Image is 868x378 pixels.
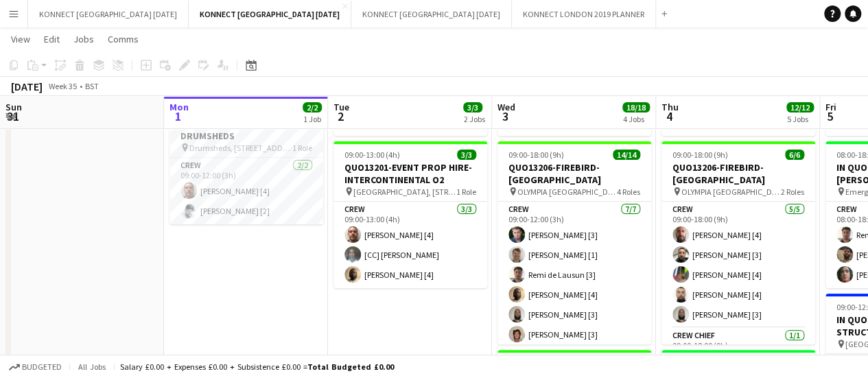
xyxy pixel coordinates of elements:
span: [GEOGRAPHIC_DATA], [STREET_ADDRESS] [353,187,456,197]
app-card-role: Crew Chief1/109:00-18:00 (9h) [661,328,815,375]
a: View [5,30,36,48]
h3: QUO13313-EVENT PROP HIRE-DRUMSHEDS [169,117,323,142]
span: 2/2 [303,102,322,113]
div: [DATE] [11,80,43,93]
span: Wed [497,101,515,113]
span: 3/3 [457,150,476,160]
span: 2 [331,108,349,124]
span: Edit [44,33,60,45]
h3: QUO13206-FIREBIRD-[GEOGRAPHIC_DATA] [497,161,651,186]
button: KONNECT [GEOGRAPHIC_DATA] [DATE] [189,1,351,27]
span: Jobs [73,33,94,45]
app-job-card: In progress09:00-12:00 (3h)2/2QUO13313-EVENT PROP HIRE-DRUMSHEDS Drumsheds, [STREET_ADDRESS][PERS... [169,86,323,224]
span: View [11,33,30,45]
app-job-card: 09:00-18:00 (9h)6/6QUO13206-FIREBIRD-[GEOGRAPHIC_DATA] OLYMPIA [GEOGRAPHIC_DATA]2 RolesCrew5/509:... [661,141,815,344]
app-job-card: 09:00-18:00 (9h)14/14QUO13206-FIREBIRD-[GEOGRAPHIC_DATA] OLYMPIA [GEOGRAPHIC_DATA]4 RolesCrew7/70... [497,141,651,344]
app-card-role: Crew5/509:00-18:00 (9h)[PERSON_NAME] [4][PERSON_NAME] [3][PERSON_NAME] [4][PERSON_NAME] [4][PERSO... [661,202,815,328]
a: Comms [102,30,144,48]
span: Total Budgeted £0.00 [307,362,394,372]
button: KONNECT [GEOGRAPHIC_DATA] [DATE] [351,1,512,27]
app-card-role: Crew2/209:00-12:00 (3h)[PERSON_NAME] [4][PERSON_NAME] [2] [169,158,323,224]
span: Tue [333,101,349,113]
span: 2 Roles [781,187,804,197]
app-card-role: Crew7/709:00-12:00 (3h)[PERSON_NAME] [3][PERSON_NAME] [1]Remi de Lausun [3][PERSON_NAME] [4][PERS... [497,202,651,368]
span: 4 Roles [617,187,640,197]
span: Mon [169,101,189,113]
div: Salary £0.00 + Expenses £0.00 + Subsistence £0.00 = [120,362,394,372]
span: 1 [167,108,189,124]
button: KONNECT LONDON 2019 PLANNER [512,1,656,27]
span: 09:00-18:00 (9h) [672,150,728,160]
span: 14/14 [613,150,640,160]
span: 4 [659,108,679,124]
span: Drumsheds, [STREET_ADDRESS][PERSON_NAME] [189,143,292,153]
a: Jobs [68,30,99,48]
span: 09:00-18:00 (9h) [508,150,564,160]
h3: QUO13201-EVENT PROP HIRE-INTERCONTINENTAL O2 [333,161,487,186]
span: 5 [823,108,836,124]
div: 1 Job [303,114,321,124]
span: Fri [825,101,836,113]
button: Budgeted [7,359,64,375]
div: 2 Jobs [464,114,485,124]
span: 3 [495,108,515,124]
span: 1 Role [456,187,476,197]
button: KONNECT [GEOGRAPHIC_DATA] [DATE] [28,1,189,27]
span: OLYMPIA [GEOGRAPHIC_DATA] [681,187,781,197]
div: 4 Jobs [623,114,649,124]
span: 31 [3,108,22,124]
span: 1 Role [292,143,312,153]
div: 5 Jobs [787,114,813,124]
span: All jobs [75,362,108,372]
span: 6/6 [785,150,804,160]
span: 3/3 [463,102,482,113]
app-card-role: Crew3/309:00-13:00 (4h)[PERSON_NAME] [4][CC] [PERSON_NAME][PERSON_NAME] [4] [333,202,487,288]
div: BST [85,81,99,91]
a: Edit [38,30,65,48]
span: Thu [661,101,679,113]
app-job-card: 09:00-13:00 (4h)3/3QUO13201-EVENT PROP HIRE-INTERCONTINENTAL O2 [GEOGRAPHIC_DATA], [STREET_ADDRES... [333,141,487,288]
span: OLYMPIA [GEOGRAPHIC_DATA] [517,187,617,197]
span: Budgeted [22,362,62,372]
span: 18/18 [622,102,650,113]
span: 09:00-13:00 (4h) [344,150,400,160]
span: Sun [5,101,22,113]
span: Comms [108,33,139,45]
span: 12/12 [786,102,814,113]
span: Week 35 [45,81,80,91]
h3: QUO13206-FIREBIRD-[GEOGRAPHIC_DATA] [661,161,815,186]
